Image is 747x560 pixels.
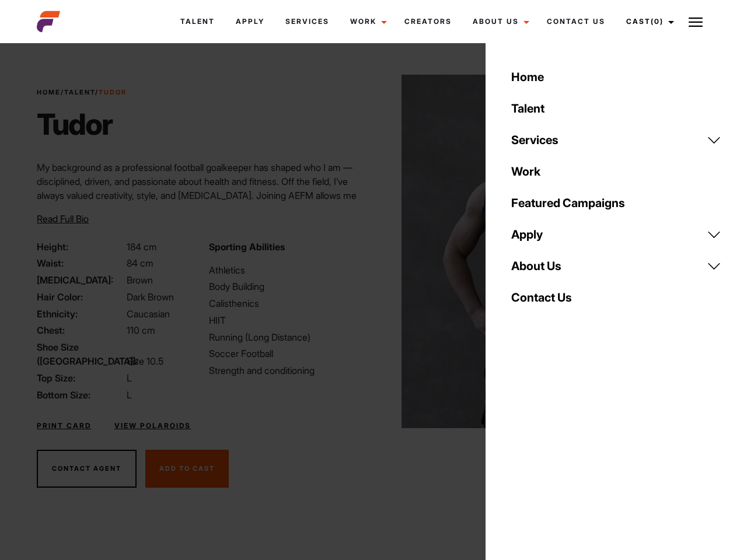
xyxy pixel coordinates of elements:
[127,389,132,401] span: L
[37,323,124,337] span: Chest:
[535,110,696,142] a: Browse Talent
[64,88,95,96] a: Talent
[37,307,124,321] span: Ethnicity:
[209,241,285,253] strong: Sporting Abilities
[37,10,60,33] img: cropped-aefm-brand-fav-22-square.png
[209,313,366,327] li: HIIT
[209,330,366,344] li: Running (Long Distance)
[528,43,703,68] a: Casted Talent
[127,324,155,336] span: 110 cm
[37,388,124,402] span: Bottom Size:
[616,6,681,37] a: Cast(0)
[209,279,366,293] li: Body Building
[127,274,153,286] span: Brown
[209,263,366,277] li: Athletics
[37,213,89,225] span: Read Full Bio
[225,6,275,37] a: Apply
[170,6,225,37] a: Talent
[145,450,229,488] button: Add To Cast
[209,363,366,377] li: Strength and conditioning
[504,250,728,282] a: About Us
[504,124,728,156] a: Services
[209,346,366,360] li: Soccer Football
[504,156,728,187] a: Work
[340,6,394,37] a: Work
[394,6,462,37] a: Creators
[504,61,728,93] a: Home
[209,296,366,310] li: Calisthenics
[536,6,616,37] a: Contact Us
[504,282,728,313] a: Contact Us
[37,107,127,142] h1: Tudor
[651,17,664,26] span: (0)
[37,273,124,287] span: [MEDICAL_DATA]:
[37,290,124,304] span: Hair Color:
[127,355,163,367] span: Size 10.5
[528,68,703,103] p: Your shortlist is empty, get started by shortlisting talent.
[504,219,728,250] a: Apply
[127,257,153,269] span: 84 cm
[37,450,137,488] button: Contact Agent
[127,241,157,253] span: 184 cm
[127,308,170,320] span: Caucasian
[127,291,174,303] span: Dark Brown
[462,6,536,37] a: About Us
[114,421,191,431] a: View Polaroids
[504,187,728,219] a: Featured Campaigns
[37,371,124,385] span: Top Size:
[99,88,127,96] strong: Tudor
[37,87,127,97] span: / /
[159,464,215,473] span: Add To Cast
[37,88,61,96] a: Home
[37,256,124,270] span: Waist:
[37,421,91,431] a: Print Card
[689,15,703,29] img: Burger icon
[37,160,366,230] p: My background as a professional football goalkeeper has shaped who I am — disciplined, driven, an...
[275,6,340,37] a: Services
[37,340,124,368] span: Shoe Size ([GEOGRAPHIC_DATA]):
[504,93,728,124] a: Talent
[37,240,124,254] span: Height:
[127,372,132,384] span: L
[37,212,89,226] button: Read Full Bio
